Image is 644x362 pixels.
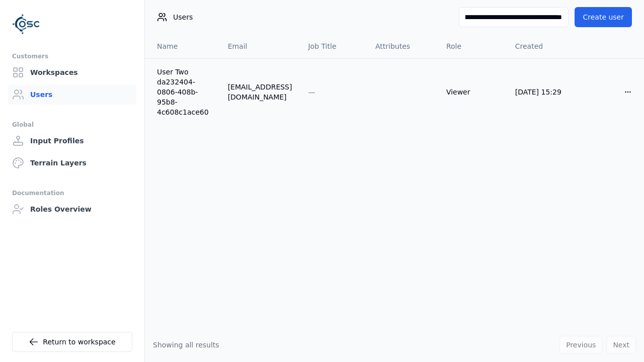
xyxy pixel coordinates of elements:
[12,187,132,199] div: Documentation
[308,88,315,96] span: —
[145,34,220,58] th: Name
[507,34,577,58] th: Created
[300,34,367,58] th: Job Title
[173,12,193,22] span: Users
[367,34,438,58] th: Attributes
[515,87,569,97] div: [DATE] 15:29
[12,50,132,62] div: Customers
[438,34,507,58] th: Role
[153,341,219,349] span: Showing all results
[8,84,136,105] a: Users
[446,87,499,97] div: Viewer
[12,119,132,131] div: Global
[8,153,136,173] a: Terrain Layers
[575,7,632,27] button: Create user
[8,199,136,219] a: Roles Overview
[12,10,40,38] img: Logo
[12,332,132,352] a: Return to workspace
[157,67,212,117] a: User Two da232404-0806-408b-95b8-4c608c1ace60
[8,62,136,82] a: Workspaces
[8,131,136,151] a: Input Profiles
[220,34,300,58] th: Email
[228,82,292,102] div: [EMAIL_ADDRESS][DOMAIN_NAME]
